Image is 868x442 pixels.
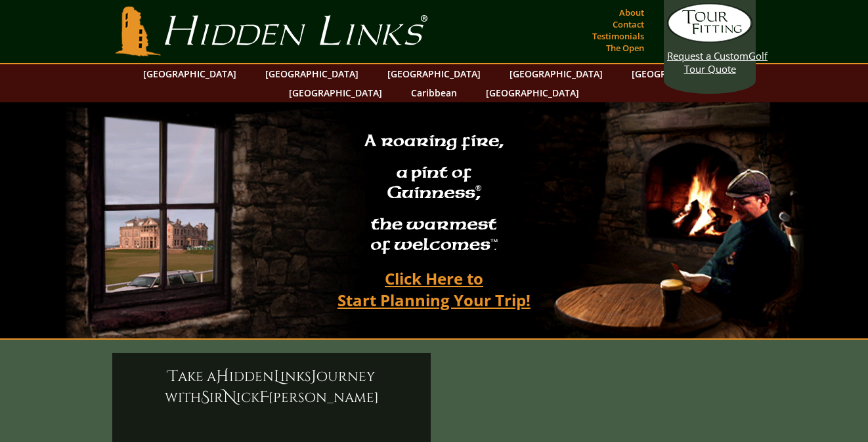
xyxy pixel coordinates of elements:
a: Contact [609,15,647,33]
h2: A roaring fire, a pint of Guinness , the warmest of welcomes™. [356,125,512,263]
a: [GEOGRAPHIC_DATA] [282,83,389,102]
a: [GEOGRAPHIC_DATA] [503,64,609,83]
span: H [216,366,229,387]
span: N [223,387,236,408]
a: [GEOGRAPHIC_DATA] [381,64,487,83]
a: Caribbean [404,83,464,102]
a: [GEOGRAPHIC_DATA] [259,64,365,83]
a: [GEOGRAPHIC_DATA] [479,83,586,102]
a: Testimonials [589,27,647,45]
a: About [616,3,647,22]
a: The Open [603,39,647,57]
a: Click Here toStart Planning Your Trip! [324,263,544,315]
span: T [168,366,178,387]
a: [GEOGRAPHIC_DATA] [625,64,731,83]
span: J [311,366,316,387]
a: Request a CustomGolf Tour Quote [667,3,752,75]
span: F [259,387,269,408]
a: [GEOGRAPHIC_DATA] [137,64,243,83]
span: Request a Custom [667,49,749,62]
span: L [274,366,280,387]
span: S [201,387,209,408]
h6: ake a idden inks ourney with ir ick [PERSON_NAME] [125,366,418,408]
